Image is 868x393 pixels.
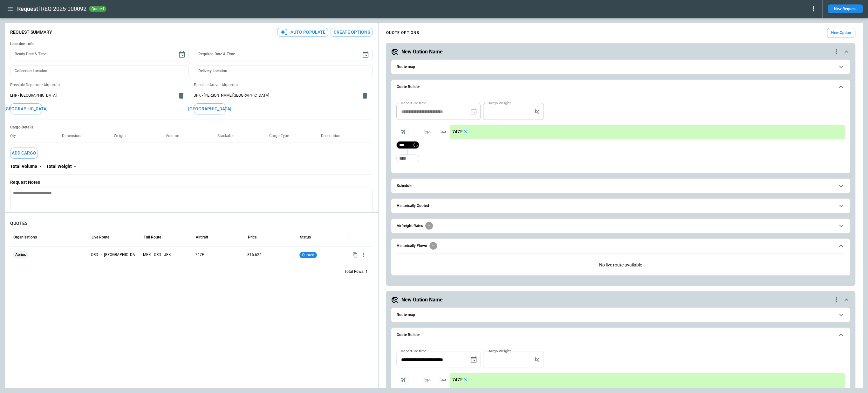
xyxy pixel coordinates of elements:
[365,269,367,274] p: 1
[269,134,294,138] p: Cargo Type
[344,269,364,274] p: Total Rows:
[396,244,427,248] h6: Historically Flown
[10,103,42,114] button: [GEOGRAPHIC_DATA]
[321,134,345,138] p: Description
[391,296,850,304] button: New Option Namequote-option-actions
[396,179,844,193] button: Schedule
[41,5,86,13] h2: REQ-2025-000092
[396,257,844,273] div: Historically Flown
[399,375,408,384] span: Aircraft selection
[832,296,840,304] div: quote-option-actions
[277,28,328,37] button: Auto Populate
[467,353,480,366] button: Choose date, selected date is Sep 15, 2025
[396,199,844,213] button: Historically Quoted
[301,253,316,257] span: quoted
[396,204,429,208] h6: Historically Quoted
[10,148,38,159] button: Add Cargo
[351,251,359,259] button: Copy quote content
[399,127,408,136] span: Aircraft selection
[396,328,844,342] button: Quote Builder
[359,89,371,102] button: delete
[535,357,539,362] p: kg
[91,252,138,258] p: ORD → JFK
[396,313,415,317] h6: Route map
[832,48,840,56] div: quote-option-actions
[175,48,188,61] button: Choose date
[194,82,372,88] p: Possible Arrival Airport(s)
[401,348,427,354] label: Departure time
[144,235,161,239] div: Full Route
[452,129,462,134] p: 747F
[92,235,109,239] div: Live Route
[450,125,844,139] div: scrollable content
[396,224,423,228] h6: Airfreight Rates
[535,109,539,114] p: kg
[10,164,37,169] p: Total Volume
[299,247,346,263] div: Quoted
[10,93,174,98] span: LHR - [GEOGRAPHIC_DATA]
[423,129,431,134] p: Type
[396,65,415,69] h6: Route map
[247,252,294,258] p: $16.624
[196,235,208,239] div: Aircraft
[359,48,372,61] button: Choose date
[396,184,412,188] h6: Schedule
[488,348,511,354] label: Cargo Weight
[396,85,420,89] h6: Quote Builder
[423,377,431,383] p: Type
[10,221,372,226] p: QUOTES
[401,48,442,55] h5: New Option Name
[13,247,29,263] span: Aerios
[396,257,844,273] p: No live route available
[17,5,38,13] h1: Request
[828,4,863,13] button: New Request
[439,377,446,383] p: Taxi
[396,103,844,165] div: Quote Builder
[396,80,844,94] button: Quote Builder
[217,134,239,138] p: Stackable
[396,60,844,74] button: Route map
[300,235,311,239] div: Status
[10,180,372,185] p: Request Notes
[10,30,52,35] p: Request Summary
[391,48,850,56] button: New Option Namequote-option-actions
[331,28,372,37] button: Create Options
[166,134,184,138] p: Volume
[114,134,131,138] p: Weight
[13,235,37,239] div: Organisations
[439,129,446,134] p: Taxi
[488,100,511,106] label: Cargo Weight
[401,296,442,303] h5: New Option Name
[396,219,844,233] button: Airfreight Rates
[396,239,844,253] button: Historically Flown
[386,31,419,34] h4: QUOTE OPTIONS
[74,164,76,169] p: -
[827,28,855,38] button: New Option
[401,100,427,106] label: Departure time
[194,93,357,98] span: JFK - [PERSON_NAME][GEOGRAPHIC_DATA]
[10,134,21,138] p: Qty
[40,164,41,169] p: -
[10,42,372,46] h6: Location Info
[10,82,189,88] p: Possible Departure Airport(s)
[90,7,105,11] span: quoted
[452,377,462,383] p: 747F
[46,164,72,169] p: Total Weight
[396,308,844,322] button: Route map
[143,252,190,258] p: MEX - ORD - JFK
[10,125,372,130] h6: Cargo Details
[396,155,419,162] div: Too short
[396,141,419,149] div: Not found
[175,89,188,102] button: delete
[396,333,420,337] h6: Quote Builder
[248,235,256,239] div: Price
[62,134,87,138] p: Dimensions
[194,103,226,114] button: [GEOGRAPHIC_DATA]
[195,252,242,258] p: 747F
